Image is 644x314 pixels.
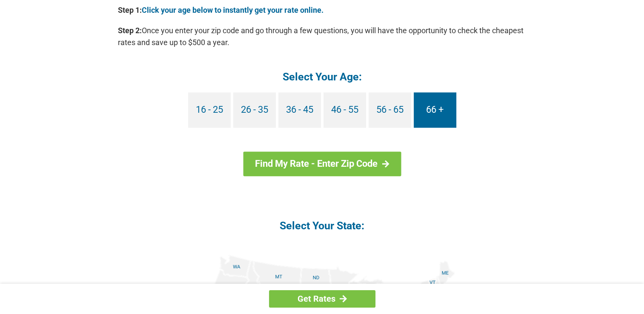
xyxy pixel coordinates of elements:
a: 26 - 35 [233,92,276,128]
h4: Select Your Age: [118,70,527,84]
p: Once you enter your zip code and go through a few questions, you will have the opportunity to che... [118,25,527,49]
b: Step 2: [118,26,142,35]
a: Get Rates [269,290,375,308]
b: Step 1: [118,6,142,14]
a: Click your age below to instantly get your rate online. [142,6,323,14]
a: 66 + [414,92,456,128]
a: 56 - 65 [369,92,411,128]
a: 16 - 25 [188,92,231,128]
a: 36 - 45 [278,92,321,128]
h4: Select Your State: [118,219,527,233]
a: Find My Rate - Enter Zip Code [243,151,401,176]
a: 46 - 55 [323,92,366,128]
